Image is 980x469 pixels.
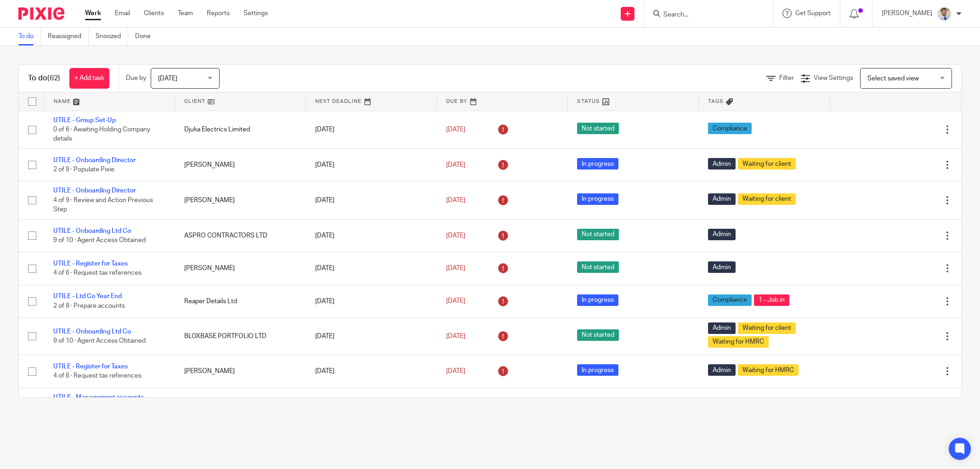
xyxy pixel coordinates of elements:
a: UTILE - Onboarding Director [53,187,136,194]
td: [DATE] [306,111,437,148]
span: In progress [577,364,618,376]
a: Work [85,9,101,18]
a: Reports [207,9,230,18]
td: [PERSON_NAME] [175,181,306,219]
a: UTILE - Onboarding Ltd Co [53,228,131,234]
span: In progress [577,158,618,170]
a: Team [178,9,193,18]
a: UTILE - Ltd Co Year End [53,293,122,299]
span: Admin [708,322,736,334]
h1: To do [28,73,60,83]
span: Not started [577,329,619,341]
span: 9 of 10 · Agent Access Obtained [53,237,146,243]
td: BLOXBASE PORTFOLIO LTD [175,318,306,355]
span: [DATE] [446,232,465,239]
td: ASPRO CONTRACTORS LTD [175,219,306,252]
span: Admin [708,158,736,170]
span: Not started [577,229,619,240]
span: Waiting for client [738,158,796,170]
a: Done [135,28,158,45]
span: [DATE] [446,265,465,271]
td: [PERSON_NAME] [175,252,306,285]
span: View Settings [814,75,853,81]
span: Tags [708,99,724,104]
span: Compliance [708,123,752,134]
input: Search [663,11,745,19]
td: [PERSON_NAME] & [PERSON_NAME] Ltd [175,388,306,425]
td: [DATE] [306,318,437,355]
td: [DATE] [306,252,437,285]
span: [DATE] [446,333,465,339]
a: UTILE - Onboarding Director [53,157,136,164]
span: (62) [47,74,60,82]
span: Not started [577,123,619,134]
td: [PERSON_NAME] [175,148,306,181]
a: Reassigned [48,28,89,45]
span: Waiting for client [738,322,796,334]
span: 4 of 6 · Request tax references [53,373,142,379]
span: Filter [779,75,794,81]
span: 0 of 6 · Awaiting Holding Company details [53,126,150,142]
span: 4 of 9 · Review and Action Previous Step [53,197,153,213]
span: [DATE] [158,75,177,82]
span: Compliance [708,294,752,306]
span: Select saved view [867,75,919,82]
span: Waiting for HMRC [708,336,769,348]
span: Admin [708,261,736,273]
a: Settings [244,9,268,18]
span: 4 of 6 · Request tax references [53,270,142,277]
span: 1 - Job in [754,294,789,306]
td: [DATE] [306,219,437,252]
span: Not started [577,261,619,273]
a: UTILE - Management accounts (Quarterly) [53,394,144,410]
span: [DATE] [446,126,465,133]
span: 2 of 8 · Prepare accounts [53,303,125,309]
td: [DATE] [306,181,437,219]
a: UTILE - Group Set-Up [53,117,116,124]
td: [DATE] [306,355,437,388]
span: Waiting for client [738,193,796,205]
td: [DATE] [306,285,437,317]
a: Email [115,9,130,18]
a: + Add task [69,68,109,89]
span: In progress [577,294,618,306]
img: Pixie [18,7,64,20]
span: Get Support [795,10,831,17]
td: [PERSON_NAME] [175,355,306,388]
span: [DATE] [446,368,465,374]
a: To do [18,28,41,45]
a: Snoozed [96,28,128,45]
a: UTILE - Register for Taxes [53,363,128,370]
span: Admin [708,364,736,376]
span: Admin [708,229,736,240]
span: [DATE] [446,298,465,305]
span: 9 of 10 · Agent Access Obtained [53,338,146,344]
a: UTILE - Register for Taxes [53,260,128,267]
span: [DATE] [446,162,465,168]
span: Admin [708,193,736,205]
span: In progress [577,193,618,205]
p: Due by [126,73,146,83]
span: [DATE] [446,197,465,203]
td: Reaper Details Ltd [175,285,306,317]
p: [PERSON_NAME] [882,9,932,18]
td: [DATE] [306,148,437,181]
td: Djuka Electrics Limited [175,111,306,148]
img: 1693835698283.jfif [937,6,952,21]
a: UTILE - Onboarding Ltd Co [53,328,131,335]
a: Clients [144,9,164,18]
td: [DATE] [306,388,437,425]
span: 2 of 9 · Populate Pixie [53,166,114,173]
span: Waiting for HMRC [738,364,799,376]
